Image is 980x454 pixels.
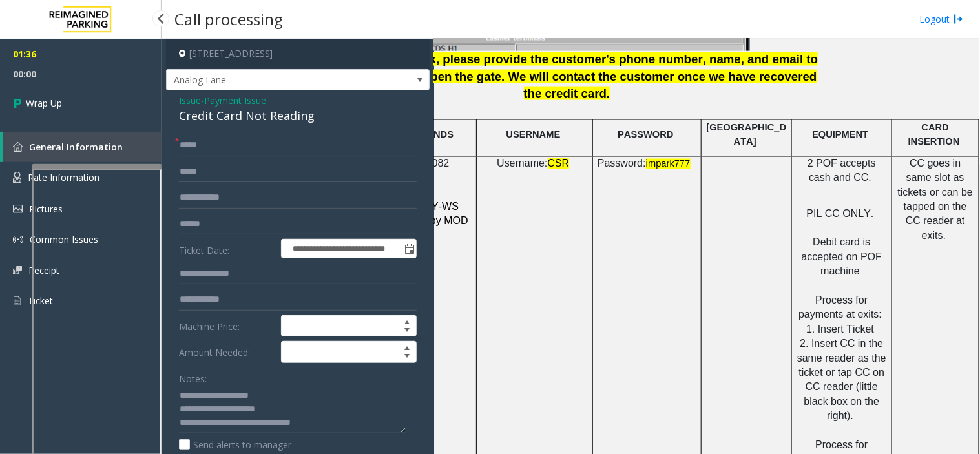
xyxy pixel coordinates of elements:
[797,338,886,422] span: 2. Insert CC in the same reader as the ticket or tap CC on CC reader (little black box on the rig...
[398,316,416,326] span: Increase value
[29,141,123,153] span: General Information
[398,342,416,352] span: Increase value
[798,295,882,320] span: Process for payments at exits:
[26,96,62,110] span: Wrap Up
[707,122,787,147] span: [GEOGRAPHIC_DATA]
[398,326,416,336] span: Decrease value
[167,70,377,90] span: Analog Lane
[28,294,53,307] span: Ticket
[166,39,430,69] h4: [STREET_ADDRESS]
[954,12,964,26] img: logout
[179,438,291,451] label: Send alerts to manager
[13,295,21,307] img: 'icon'
[808,158,876,183] span: 2 POF accepts cash and CC.
[3,132,162,162] a: General Information
[204,94,266,107] span: Payment Issue
[168,3,289,35] h3: Call processing
[13,266,22,274] img: 'icon'
[13,205,23,213] img: 'icon'
[806,324,874,335] span: 1. Insert Ticket
[398,352,416,362] span: Decrease value
[402,240,416,258] span: Toggle popup
[29,203,63,215] span: Pictures
[598,158,646,169] span: Password:
[13,172,21,183] img: 'icon'
[648,159,690,169] span: mpark777
[508,70,817,101] span: We will contact the customer once we have recovered the credit card.
[920,12,964,26] a: Logout
[908,122,960,147] span: CARD INSERTION
[179,94,201,107] span: Issue
[30,233,98,245] span: Common Issues
[319,52,818,83] span: If this does not work, please provide the customer's phone number, name, and email to the manager...
[179,367,207,386] label: Notes:
[548,158,570,169] span: CSR
[898,158,974,242] span: CC goes in same slot as tickets or can be tapped on the CC reader at exits.
[13,234,23,245] img: 'icon'
[176,315,278,337] label: Machine Price:
[812,130,868,140] span: EQUIPMENT
[28,171,99,183] span: Rate Information
[176,341,278,363] label: Amount Needed:
[807,209,874,220] span: PIL CC ONLY.
[506,130,561,140] span: USERNAME
[497,158,547,169] span: Username:
[179,107,417,125] div: Credit Card Not Reading
[13,142,23,152] img: 'icon'
[618,130,673,140] span: PASSWORD
[28,264,59,276] span: Receipt
[201,94,266,107] span: -
[802,237,882,277] span: Debit card is accepted on POF machine
[646,158,649,169] span: i
[176,239,278,258] label: Ticket Date:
